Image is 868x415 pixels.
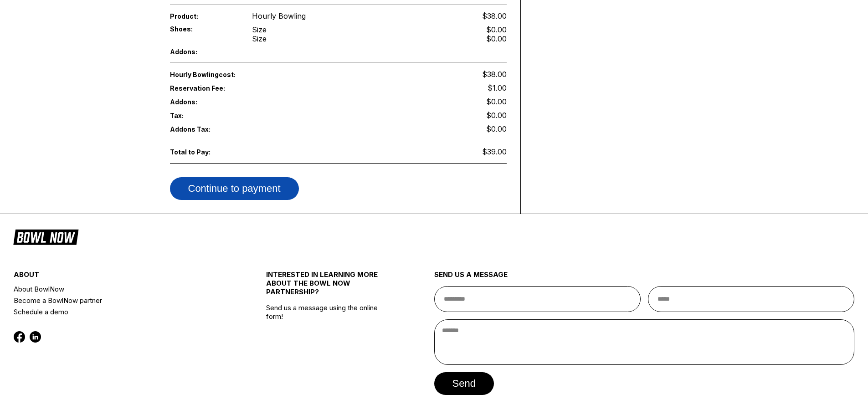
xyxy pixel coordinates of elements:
div: $0.00 [486,34,507,43]
span: $39.00 [482,147,507,156]
span: $38.00 [482,11,507,20]
span: $0.00 [486,111,507,120]
span: Hourly Bowling [252,11,306,20]
a: About BowlNow [14,283,224,295]
span: $38.00 [482,70,507,79]
div: Size [252,34,267,43]
span: Tax: [170,112,237,119]
span: Product: [170,12,237,20]
div: $0.00 [486,25,507,34]
div: INTERESTED IN LEARNING MORE ABOUT THE BOWL NOW PARTNERSHIP? [266,270,392,303]
span: Hourly Bowling cost: [170,71,339,78]
div: about [14,270,224,283]
a: Become a BowlNow partner [14,295,224,306]
button: Continue to payment [170,177,299,200]
span: $0.00 [486,124,507,133]
span: Addons: [170,48,237,56]
span: Shoes: [170,25,237,33]
span: $1.00 [488,83,507,92]
span: Addons: [170,98,237,106]
span: Reservation Fee: [170,84,339,92]
span: Addons Tax: [170,125,237,133]
span: $0.00 [486,97,507,106]
div: Size [252,25,267,34]
a: Schedule a demo [14,306,224,318]
div: send us a message [434,270,855,286]
button: send [434,372,494,395]
span: Total to Pay: [170,148,237,156]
